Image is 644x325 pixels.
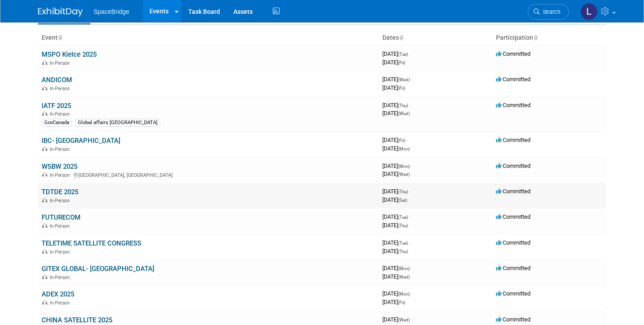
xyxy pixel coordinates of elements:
img: ExhibitDay [38,8,83,17]
span: - [407,137,408,143]
span: In-Person [50,300,72,306]
span: Committed [496,50,530,57]
th: Dates [379,30,492,46]
span: Committed [496,162,530,169]
span: Committed [496,239,530,246]
div: Global affairs [GEOGRAPHIC_DATA] [75,119,160,127]
span: [DATE] [382,239,411,246]
span: [DATE] [382,265,412,271]
span: (Wed) [398,317,410,322]
span: - [409,50,411,57]
a: ANDICOM [42,76,72,84]
img: In-Person Event [42,249,47,254]
a: IBC- [GEOGRAPHIC_DATA] [42,137,120,145]
span: (Fri) [398,60,405,65]
span: Committed [496,102,530,108]
span: (Wed) [398,77,410,82]
span: - [411,316,412,323]
span: - [409,213,411,220]
span: - [409,102,411,108]
span: (Sat) [398,198,407,203]
span: [DATE] [382,196,407,203]
img: In-Person Event [42,86,47,90]
span: In-Person [50,249,72,255]
img: In-Person Event [42,111,47,116]
img: In-Person Event [42,198,47,202]
span: (Mon) [398,146,410,151]
span: (Wed) [398,111,410,116]
span: [DATE] [382,316,412,323]
span: (Mon) [398,164,410,169]
span: (Mon) [398,266,410,271]
span: [DATE] [382,76,412,83]
a: TDTDE 2025 [42,188,78,196]
span: [DATE] [382,145,410,152]
span: (Thu) [398,223,408,228]
span: - [411,76,412,83]
span: Committed [496,265,530,271]
span: Committed [496,76,530,83]
span: [DATE] [382,213,411,220]
div: [GEOGRAPHIC_DATA], [GEOGRAPHIC_DATA] [42,171,375,178]
span: (Tue) [398,215,408,220]
span: - [411,162,412,169]
a: Sort by Start Date [399,34,403,41]
img: In-Person Event [42,275,47,279]
a: TELETIME SATELLITE CONGRESS [42,239,141,247]
span: (Wed) [398,172,410,177]
span: (Fri) [398,86,405,91]
span: Committed [496,137,530,143]
img: In-Person Event [42,223,47,228]
div: GovCanada [42,119,72,127]
span: In-Person [50,275,72,280]
span: [DATE] [382,110,410,117]
img: Laura Guerra [580,3,597,20]
span: In-Person [50,172,72,178]
img: In-Person Event [42,146,47,151]
span: [DATE] [382,84,405,91]
span: [DATE] [382,299,405,305]
span: Committed [496,290,530,297]
span: (Thu) [398,249,408,254]
a: MSPO Kielce 2025 [42,50,97,58]
a: GITEX GLOBAL- [GEOGRAPHIC_DATA] [42,265,154,273]
span: In-Person [50,60,72,66]
span: (Thu) [398,103,408,108]
span: Committed [496,213,530,220]
span: [DATE] [382,188,411,195]
span: - [409,188,411,195]
span: [DATE] [382,137,408,143]
a: Search [528,4,569,20]
img: In-Person Event [42,172,47,177]
span: - [409,239,411,246]
img: In-Person Event [42,60,47,65]
a: Sort by Participation Type [533,34,538,41]
span: In-Person [50,198,72,204]
span: [DATE] [382,50,411,57]
a: FUTURECOM [42,213,80,221]
span: [DATE] [382,248,408,254]
span: (Fri) [398,300,405,305]
span: In-Person [50,111,72,117]
th: Event [38,30,379,46]
span: [DATE] [382,59,405,66]
span: - [411,290,412,297]
span: [DATE] [382,273,410,280]
span: (Tue) [398,52,408,57]
span: In-Person [50,146,72,152]
span: [DATE] [382,290,412,297]
a: ADEX 2025 [42,290,74,298]
span: SpaceBridge [93,8,129,15]
span: Committed [496,188,530,195]
span: (Fri) [398,138,405,143]
a: CHINA SATELLITE 2025 [42,316,112,324]
span: (Wed) [398,275,410,279]
span: [DATE] [382,162,412,169]
th: Participation [492,30,606,46]
span: (Tue) [398,241,408,246]
span: (Thu) [398,189,408,194]
span: - [411,265,412,271]
a: WSBW 2025 [42,162,77,171]
span: In-Person [50,223,72,229]
span: In-Person [50,86,72,92]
